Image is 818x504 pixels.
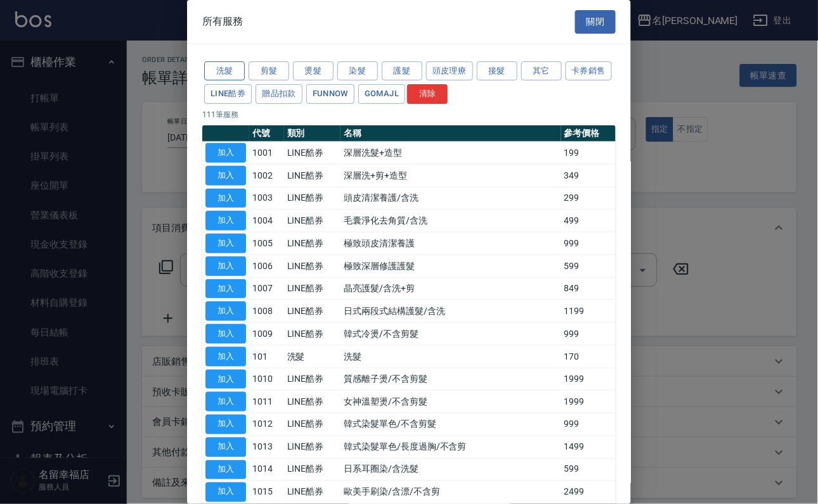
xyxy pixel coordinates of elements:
[561,458,616,481] td: 599
[561,368,616,391] td: 1999
[341,481,561,504] td: 歐美手刷染/含漂/不含剪
[341,300,561,323] td: 日式兩段式結構護髮/含洗
[561,436,616,458] td: 1499
[205,415,246,434] button: 加入
[561,391,616,413] td: 1999
[561,345,616,368] td: 170
[249,255,284,277] td: 1006
[249,323,284,346] td: 1009
[205,256,246,276] button: 加入
[284,391,341,413] td: LINE酷券
[205,301,246,321] button: 加入
[249,391,284,413] td: 1011
[249,61,289,81] button: 剪髮
[341,142,561,165] td: 深層洗髮+造型
[204,84,252,104] button: LINE酷券
[249,345,284,368] td: 101
[561,277,616,300] td: 849
[284,368,341,391] td: LINE酷券
[249,142,284,165] td: 1001
[561,210,616,232] td: 499
[566,61,613,81] button: 卡券銷售
[341,368,561,391] td: 質感離子燙/不含剪髮
[341,436,561,458] td: 韓式染髮單色/長度過胸/不含剪
[284,164,341,187] td: LINE酷券
[341,391,561,413] td: 女神溫塑燙/不含剪髮
[205,143,246,163] button: 加入
[341,232,561,255] td: 極致頭皮清潔養護
[561,164,616,187] td: 349
[205,370,246,389] button: 加入
[205,211,246,230] button: 加入
[284,125,341,142] th: 類別
[249,413,284,436] td: 1012
[426,61,473,81] button: 頭皮理療
[341,413,561,436] td: 韓式染髮單色/不含剪髮
[284,436,341,458] td: LINE酷券
[256,84,302,104] button: 贈品扣款
[284,345,341,368] td: 洗髮
[575,10,616,34] button: 關閉
[205,347,246,367] button: 加入
[205,234,246,253] button: 加入
[249,125,284,142] th: 代號
[249,481,284,504] td: 1015
[205,438,246,457] button: 加入
[521,61,562,81] button: 其它
[284,142,341,165] td: LINE酷券
[249,368,284,391] td: 1010
[293,61,334,81] button: 燙髮
[284,413,341,436] td: LINE酷券
[249,164,284,187] td: 1002
[382,61,422,81] button: 護髮
[341,255,561,277] td: 極致深層修護護髮
[284,210,341,232] td: LINE酷券
[561,481,616,504] td: 2499
[561,232,616,255] td: 999
[202,109,616,120] p: 111 筆服務
[205,460,246,480] button: 加入
[249,210,284,232] td: 1004
[341,125,561,142] th: 名稱
[358,84,405,104] button: GOMAJL
[561,142,616,165] td: 199
[306,84,354,104] button: FUNNOW
[477,61,517,81] button: 接髮
[204,61,245,81] button: 洗髮
[284,255,341,277] td: LINE酷券
[249,187,284,210] td: 1003
[249,232,284,255] td: 1005
[561,300,616,323] td: 1199
[561,255,616,277] td: 599
[205,189,246,208] button: 加入
[205,324,246,344] button: 加入
[284,481,341,504] td: LINE酷券
[249,458,284,481] td: 1014
[341,164,561,187] td: 深層洗+剪+造型
[341,345,561,368] td: 洗髮
[202,15,243,28] span: 所有服務
[561,125,616,142] th: 參考價格
[341,323,561,346] td: 韓式冷燙/不含剪髮
[341,277,561,300] td: 晶亮護髮/含洗+剪
[205,279,246,299] button: 加入
[205,166,246,186] button: 加入
[341,458,561,481] td: 日系耳圈染/含洗髮
[249,300,284,323] td: 1008
[284,323,341,346] td: LINE酷券
[337,61,378,81] button: 染髮
[561,187,616,210] td: 299
[284,277,341,300] td: LINE酷券
[561,413,616,436] td: 999
[249,277,284,300] td: 1007
[284,300,341,323] td: LINE酷券
[341,187,561,210] td: 頭皮清潔養護/含洗
[284,187,341,210] td: LINE酷券
[205,482,246,502] button: 加入
[407,84,448,104] button: 清除
[249,436,284,458] td: 1013
[284,232,341,255] td: LINE酷券
[561,323,616,346] td: 999
[284,458,341,481] td: LINE酷券
[341,210,561,232] td: 毛囊淨化去角質/含洗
